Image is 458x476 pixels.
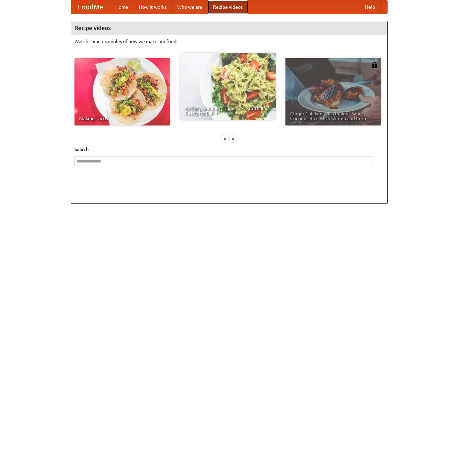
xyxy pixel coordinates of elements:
div: » [230,134,236,143]
a: Making Tacos [74,58,170,125]
img: 483408.png [371,62,378,68]
a: Who we are [172,0,208,14]
div: « [222,134,228,143]
h4: Recipe videos [71,21,387,35]
p: Watch some examples of how we make our food! [74,38,384,45]
a: Recipe videos [208,0,248,14]
span: An Easy, Summery Tomato Pasta That's Ready for Fall [185,106,271,115]
h5: Search [74,146,384,153]
a: Home [110,0,133,14]
a: Help [360,0,380,14]
a: How it works [133,0,172,14]
a: FoodMe [71,0,110,14]
span: Making Tacos [79,116,165,121]
a: An Easy, Summery Tomato Pasta That's Ready for Fall [180,53,276,120]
